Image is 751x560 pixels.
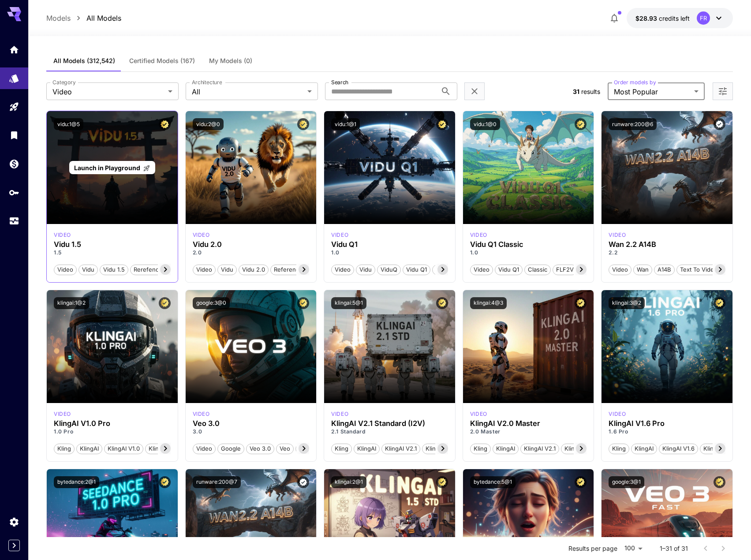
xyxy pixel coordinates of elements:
[422,444,486,453] span: KlingAI v2.1 Standard
[193,231,210,239] div: vidu_2_0
[54,231,71,239] div: vidu_1_5
[77,444,102,453] span: KlingAI
[654,265,674,274] span: A14B
[297,118,309,130] button: Certified Model – Vetted for best performance and includes a commercial license.
[9,216,19,227] div: Usage
[46,13,71,23] a: Models
[9,44,19,55] div: Home
[631,444,657,453] span: KlingAI
[659,443,698,454] button: KlingAI v1.6
[331,231,348,239] p: video
[493,444,518,453] span: KlingAI
[432,264,446,275] button: Q1
[247,444,274,453] span: Veo 3.0
[381,443,420,454] button: KlingAI v2.1
[520,443,559,454] button: KlingAI v2.1
[382,444,420,453] span: KlingAI v2.1
[609,476,644,488] button: google:3@1
[331,231,348,239] div: vidu_q1
[331,428,448,436] p: 2.1 Standard
[676,264,721,275] button: Text To Video
[331,419,448,428] div: KlingAI V2.1 Standard (I2V)
[54,231,71,239] p: video
[332,265,354,274] span: Video
[700,444,750,453] span: KlingAI v1.6 Pro
[218,265,236,274] span: Vidu
[614,86,691,97] span: Most Popular
[129,57,195,65] span: Certified Models (167)
[470,476,516,488] button: bytedance:5@1
[609,231,626,239] p: video
[354,444,379,453] span: KlingAI
[54,419,171,428] h3: KlingAI V1.0 Pro
[79,265,97,274] span: Vidu
[104,443,143,454] button: KlingAI v1.0
[217,264,237,275] button: Vidu
[470,249,587,257] p: 1.0
[193,419,310,428] div: Veo 3.0
[633,264,652,275] button: Wan
[276,443,294,454] button: Veo
[145,443,195,454] button: KlingAI v1.0 Pro
[9,158,19,169] div: Wallet
[159,297,171,309] button: Certified Model – Vetted for best performance and includes a commercial license.
[575,297,587,309] button: Certified Model – Vetted for best performance and includes a commercial license.
[54,476,99,488] button: bytedance:2@1
[100,265,128,274] span: Vidu 1.5
[54,444,74,453] span: Kling
[193,249,310,257] p: 2.0
[146,444,195,453] span: KlingAI v1.0 Pro
[581,88,600,95] span: results
[54,240,171,249] h3: Vidu 1.5
[553,264,577,275] button: FLF2V
[193,410,210,418] p: video
[627,8,733,28] button: $28.93221FR
[609,231,626,239] div: wan_2_2_a14b_t2v
[8,540,20,551] button: Expand sidebar
[609,428,725,436] p: 1.6 Pro
[433,265,445,274] span: Q1
[159,476,171,488] button: Certified Model – Vetted for best performance and includes a commercial license.
[470,419,587,428] div: KlingAI V2.0 Master
[609,240,725,249] h3: Wan 2.2 A14B
[270,264,306,275] button: Reference
[634,265,652,274] span: Wan
[74,164,140,172] span: Launch in Playground
[54,410,71,418] div: klingai_1_0_pro
[697,11,710,25] div: FR
[575,118,587,130] button: Certified Model – Vetted for best performance and includes a commercial license.
[377,265,400,274] span: ViduQ
[609,410,626,418] div: klingai_1_6_pro
[521,444,559,453] span: KlingAI v2.1
[621,542,646,555] div: 100
[193,443,216,454] button: Video
[131,265,165,274] span: Rerefence
[218,444,244,453] span: Google
[436,297,448,309] button: Certified Model – Vetted for best performance and includes a commercial license.
[331,249,448,257] p: 1.0
[192,86,304,97] span: All
[331,240,448,249] h3: Vidu Q1
[659,444,698,453] span: KlingAI v1.6
[54,428,171,436] p: 1.0 Pro
[276,444,293,453] span: Veo
[52,78,76,86] label: Category
[356,264,375,275] button: Vidu
[471,444,490,453] span: Kling
[100,264,128,275] button: Vidu 1.5
[9,516,19,527] div: Settings
[469,86,480,97] button: Clear filters (2)
[9,130,19,141] div: Library
[609,419,725,428] h3: KlingAI V1.6 Pro
[677,265,721,274] span: Text To Video
[609,249,725,257] p: 2.2
[193,410,210,418] div: google_veo_3
[295,443,314,454] button: T2V
[193,118,224,130] button: vidu:2@0
[700,443,750,454] button: KlingAI v1.6 Pro
[609,410,626,418] p: video
[470,231,487,239] div: vidu_q1_classic
[297,476,309,488] button: Verified working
